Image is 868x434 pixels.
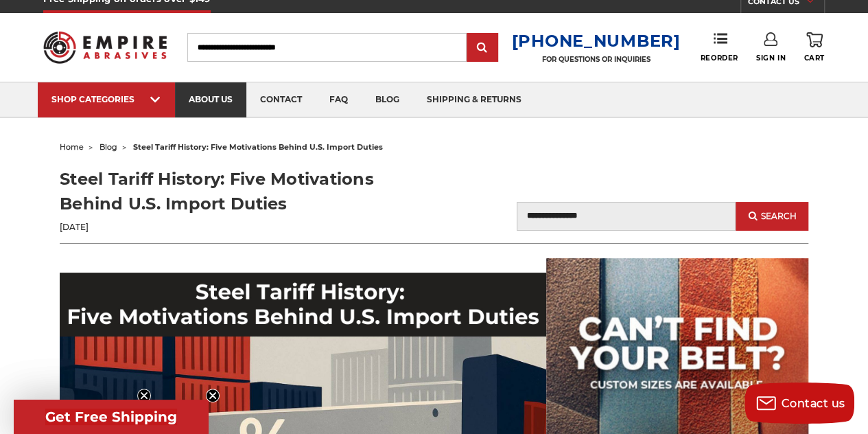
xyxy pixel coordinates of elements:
span: steel tariff history: five motivations behind u.s. import duties [133,142,383,152]
div: SHOP CATEGORIES [51,94,161,104]
button: Close teaser [137,389,151,402]
a: blog [99,142,117,152]
a: Cart [804,32,825,62]
a: shipping & returns [413,82,535,117]
a: Reorder [701,32,738,62]
span: Reorder [701,54,738,62]
a: contact [246,82,316,117]
button: Contact us [744,382,854,424]
h1: Steel Tariff History: Five Motivations Behind U.S. Import Duties [60,167,434,216]
span: Get Free Shipping [45,409,177,425]
p: FOR QUESTIONS OR INQUIRIES [511,55,680,64]
input: Submit [469,34,496,62]
a: faq [316,82,362,117]
span: Search [761,212,797,221]
p: [DATE] [60,221,434,233]
a: home [60,142,84,152]
a: blog [362,82,413,117]
span: Cart [804,54,825,62]
img: Empire Abrasives [43,23,166,71]
span: Sign In [756,54,786,62]
button: Close teaser [206,389,220,402]
div: Get Free ShippingClose teaser [14,400,209,434]
a: about us [175,82,246,117]
span: Contact us [782,397,845,410]
a: [PHONE_NUMBER] [511,31,680,51]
